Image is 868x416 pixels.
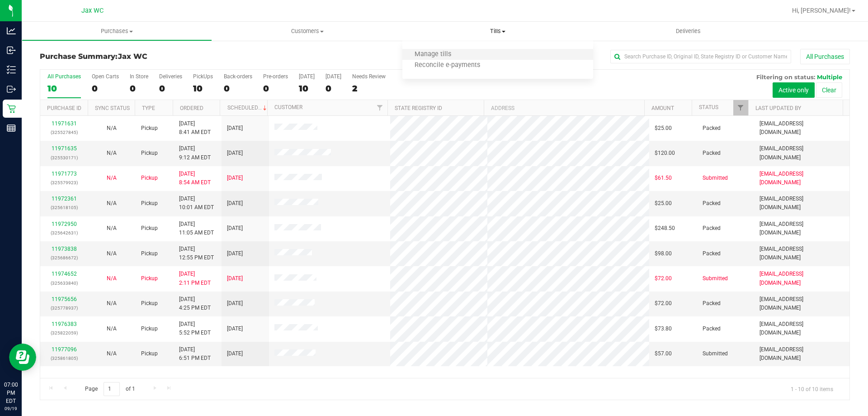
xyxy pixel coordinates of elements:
[179,220,214,237] span: [DATE] 11:05 AM EDT
[52,120,77,127] a: 11971631
[52,296,77,302] a: 11975656
[759,320,844,337] span: [EMAIL_ADDRESS][DOMAIN_NAME]
[107,299,117,308] button: N/A
[40,53,310,61] h3: Purchase Summary:
[22,22,212,41] a: Purchases
[107,149,117,158] button: N/A
[263,83,288,94] div: 0
[655,299,672,308] span: $72.00
[193,83,213,94] div: 10
[227,224,243,233] span: [DATE]
[395,105,442,111] a: State Registry ID
[107,150,117,156] span: Not Applicable
[107,275,117,282] span: Not Applicable
[46,203,82,212] p: (325618105)
[484,100,644,116] th: Address
[47,105,81,111] a: Purchase ID
[92,73,119,80] div: Open Carts
[107,174,117,182] button: N/A
[81,7,104,14] span: Jax WC
[179,270,211,287] span: [DATE] 2:11 PM EDT
[402,62,492,69] span: Reconcile e-payments
[179,120,211,137] span: [DATE] 8:41 AM EDT
[130,83,148,94] div: 0
[817,73,842,81] span: Multiple
[52,221,77,227] a: 11972950
[46,253,82,262] p: (325686672)
[759,120,844,137] span: [EMAIL_ADDRESS][DOMAIN_NAME]
[7,65,16,74] inline-svg: Inventory
[46,128,82,137] p: (325527845)
[46,354,82,363] p: (325861805)
[52,321,77,327] a: 11976383
[759,345,844,363] span: [EMAIL_ADDRESS][DOMAIN_NAME]
[107,124,117,133] button: N/A
[212,27,402,35] span: Customers
[7,85,16,94] inline-svg: Outbound
[655,224,675,233] span: $248.50
[46,178,82,187] p: (325579923)
[47,83,81,94] div: 10
[227,174,243,182] span: [DATE]
[52,246,77,252] a: 11973838
[224,73,252,80] div: Back-orders
[651,105,674,111] a: Amount
[46,229,82,237] p: (325642631)
[773,82,815,98] button: Active only
[159,83,182,94] div: 0
[4,405,18,412] p: 09/19
[47,73,81,80] div: All Purchases
[402,27,593,35] span: Tills
[4,381,18,405] p: 07:00 PM EDT
[107,349,117,358] button: N/A
[759,195,844,212] span: [EMAIL_ADDRESS][DOMAIN_NAME]
[107,300,117,306] span: Not Applicable
[703,174,728,182] span: Submitted
[699,104,718,110] a: Status
[46,329,82,337] p: (325822059)
[107,125,117,131] span: Not Applicable
[227,249,243,258] span: [DATE]
[816,82,842,98] button: Clear
[179,144,211,162] span: [DATE] 9:12 AM EDT
[141,249,158,258] span: Pickup
[352,73,386,80] div: Needs Review
[107,274,117,283] button: N/A
[655,174,672,182] span: $61.50
[759,245,844,262] span: [EMAIL_ADDRESS][DOMAIN_NAME]
[46,279,82,287] p: (325633840)
[22,27,212,35] span: Purchases
[733,100,748,115] a: Filter
[800,49,850,64] button: All Purchases
[159,73,182,80] div: Deliveries
[77,382,142,396] span: Page of 1
[107,225,117,231] span: Not Applicable
[227,105,269,111] a: Scheduled
[402,51,463,58] span: Manage tills
[107,199,117,208] button: N/A
[299,73,315,80] div: [DATE]
[46,153,82,162] p: (325530171)
[703,299,721,308] span: Packed
[107,325,117,332] span: Not Applicable
[107,350,117,357] span: Not Applicable
[179,320,211,337] span: [DATE] 5:52 PM EDT
[792,7,851,14] span: Hi, [PERSON_NAME]!
[655,325,672,333] span: $73.80
[655,124,672,133] span: $25.00
[92,83,119,94] div: 0
[52,145,77,152] a: 11971635
[325,73,341,80] div: [DATE]
[703,124,721,133] span: Packed
[703,224,721,233] span: Packed
[703,274,728,283] span: Submitted
[52,171,77,177] a: 11971773
[703,325,721,333] span: Packed
[703,149,721,158] span: Packed
[227,274,243,283] span: [DATE]
[227,299,243,308] span: [DATE]
[759,220,844,237] span: [EMAIL_ADDRESS][DOMAIN_NAME]
[52,196,77,202] a: 11972361
[227,124,243,133] span: [DATE]
[52,346,77,353] a: 11977096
